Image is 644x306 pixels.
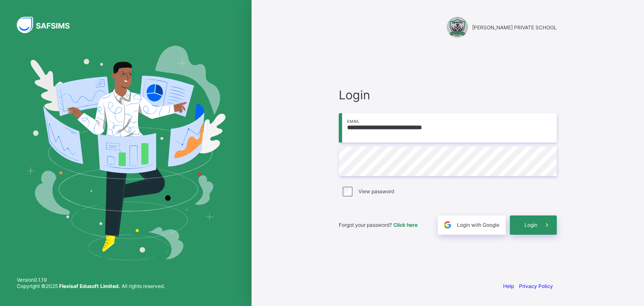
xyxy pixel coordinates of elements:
[339,88,557,102] span: Login
[17,283,165,289] span: Copyright © 2025 All rights reserved.
[525,222,538,228] span: Login
[358,188,394,194] label: View password
[457,222,499,228] span: Login with Google
[503,283,514,289] a: Help
[59,283,120,289] strong: Flexisaf Edusoft Limited.
[17,277,165,283] span: Version 0.1.19
[17,17,80,33] img: SAFSIMS Logo
[472,24,557,31] span: [PERSON_NAME] PRIVATE SCHOOL
[443,220,452,230] img: google.396cfc9801f0270233282035f929180a.svg
[26,46,226,260] img: Hero Image
[393,222,418,228] a: Click here
[339,222,418,228] span: Forgot your password?
[519,283,553,289] a: Privacy Policy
